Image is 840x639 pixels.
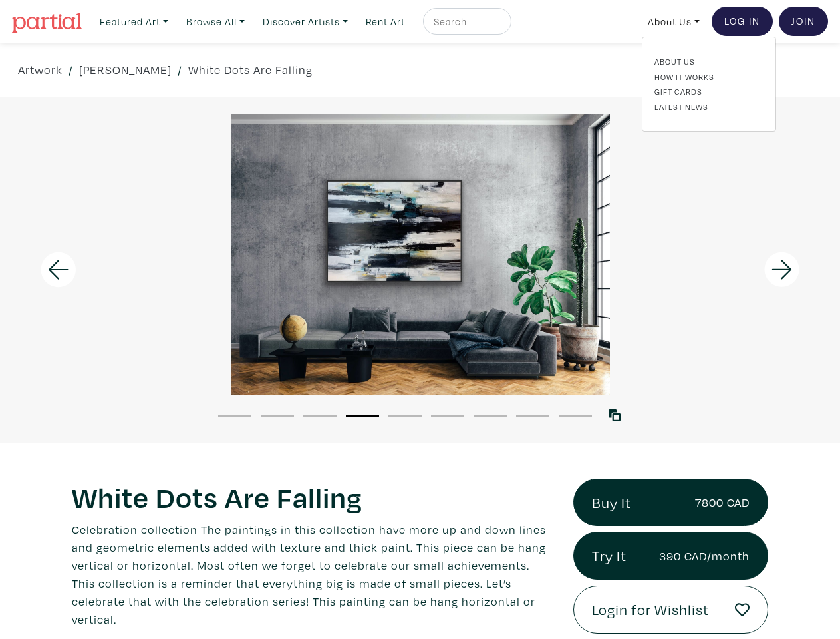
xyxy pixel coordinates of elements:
[654,101,764,112] a: Latest News
[573,479,768,527] a: Buy It7800 CAD
[642,37,776,132] div: Featured Art
[178,61,182,79] span: /
[779,7,828,36] a: Join
[654,55,764,67] a: About Us
[659,547,750,565] small: 390 CAD/month
[303,415,337,417] button: 3 of 9
[642,8,706,35] a: About Us
[72,521,553,628] p: Celebration collection The paintings in this collection have more up and down lines and geometric...
[559,415,592,417] button: 9 of 9
[69,61,73,79] span: /
[654,85,764,97] a: Gift Cards
[431,415,464,417] button: 6 of 9
[388,415,422,417] button: 5 of 9
[432,13,499,30] input: Search
[592,598,709,621] span: Login for Wishlist
[188,61,313,79] a: White Dots Are Falling
[516,415,549,417] button: 8 of 9
[474,415,507,417] button: 7 of 9
[79,61,172,79] a: [PERSON_NAME]
[218,415,251,417] button: 1 of 9
[257,8,354,35] a: Discover Artists
[72,479,553,515] h1: White Dots Are Falling
[94,8,174,35] a: Featured Art
[695,493,750,511] small: 7800 CAD
[360,8,411,35] a: Rent Art
[654,71,764,83] a: How It Works
[573,532,768,580] a: Try It390 CAD/month
[346,415,379,417] button: 4 of 9
[18,61,63,79] a: Artwork
[573,586,768,634] a: Login for Wishlist
[180,8,251,35] a: Browse All
[712,7,773,36] a: Log In
[261,415,294,417] button: 2 of 9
